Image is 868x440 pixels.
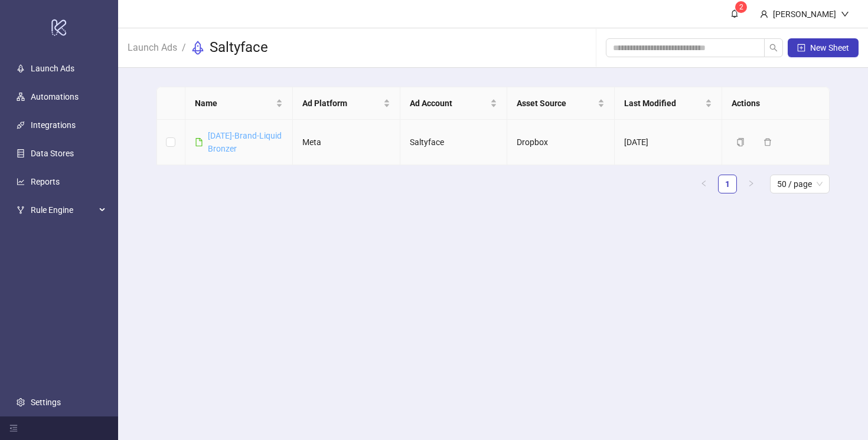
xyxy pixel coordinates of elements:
td: Dropbox [507,120,615,165]
span: Last Modified [624,97,703,110]
a: 1 [719,175,736,193]
span: menu-fold [9,424,18,432]
span: down [841,10,849,18]
a: Automations [31,92,79,101]
th: Ad Platform [293,87,400,120]
span: Asset Source [517,97,595,110]
span: Ad Platform [302,97,381,110]
h3: Saltyface [210,38,268,57]
span: delete [763,138,772,146]
th: Name [185,87,293,120]
span: user [760,10,768,18]
td: Meta [293,120,400,165]
button: right [742,175,761,193]
button: New Sheet [788,38,859,57]
span: bell [730,9,739,18]
th: Ad Account [400,87,508,120]
a: Launch Ads [125,40,180,53]
th: Asset Source [507,87,615,120]
button: left [694,175,713,193]
span: search [769,44,778,52]
li: 1 [718,175,737,193]
li: Previous Page [694,175,713,193]
span: New Sheet [810,43,849,52]
span: Rule Engine [31,198,96,222]
td: [DATE] [615,120,722,165]
th: Actions [722,87,830,120]
li: / [182,38,186,57]
a: Reports [31,177,60,186]
sup: 2 [735,1,747,13]
td: Saltyface [400,120,508,165]
span: right [748,180,755,187]
li: Next Page [742,175,761,193]
div: Page Size [770,175,830,193]
div: [PERSON_NAME] [768,8,841,21]
a: Settings [31,398,61,407]
span: 2 [739,3,743,11]
span: left [700,180,707,187]
span: Name [195,97,273,110]
span: Ad Account [410,97,488,110]
span: rocket [191,41,205,55]
span: plus-square [797,44,805,52]
a: Data Stores [31,149,74,158]
a: Integrations [31,120,76,130]
a: Launch Ads [31,64,74,73]
span: fork [17,206,25,214]
span: 50 / page [777,175,823,193]
span: copy [736,138,745,146]
span: file [195,138,203,146]
a: [DATE]-Brand-Liquid Bronzer [208,131,282,153]
th: Last Modified [615,87,722,120]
